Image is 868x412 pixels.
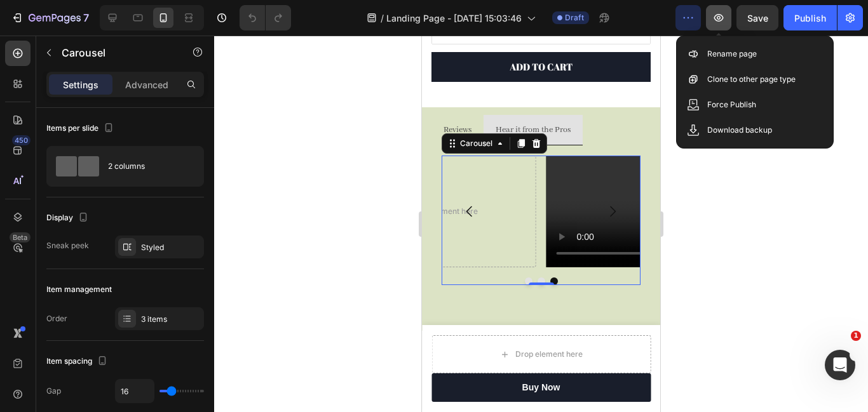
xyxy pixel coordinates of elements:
[46,284,112,295] div: Item management
[707,124,772,136] p: Download backup
[108,152,186,181] div: 2 columns
[5,5,95,30] button: 7
[46,209,91,227] div: Display
[125,120,323,232] video: Video
[103,242,111,249] button: Dot
[565,12,584,23] span: Draft
[125,78,168,91] p: Advanced
[386,11,522,25] span: Landing Page - [DATE] 15:03:46
[794,11,826,25] div: Publish
[422,36,660,412] iframe: Design area
[12,135,31,145] div: 450
[46,240,89,251] div: Sneak peek
[83,10,89,25] p: 7
[747,13,768,23] span: Save
[240,5,291,30] div: Undo/Redo
[36,102,73,114] div: Carousel
[707,73,796,86] p: Clone to other page type
[736,5,778,30] button: Save
[381,11,384,25] span: /
[783,5,837,30] button: Publish
[46,120,116,137] div: Items per slide
[128,242,136,249] button: Dot
[825,350,855,380] iframe: Intercom live chat
[141,314,201,325] div: 3 items
[46,385,61,397] div: Gap
[63,78,98,91] p: Settings
[10,232,31,243] div: Beta
[62,45,170,60] p: Carousel
[707,48,757,60] p: Rename page
[46,313,67,324] div: Order
[707,98,756,111] p: Force Publish
[173,158,208,194] button: Carousel Next Arrow
[116,380,154,402] input: Auto
[851,331,861,341] span: 1
[116,242,123,249] button: Dot
[141,242,201,253] div: Styled
[46,353,110,370] div: Item spacing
